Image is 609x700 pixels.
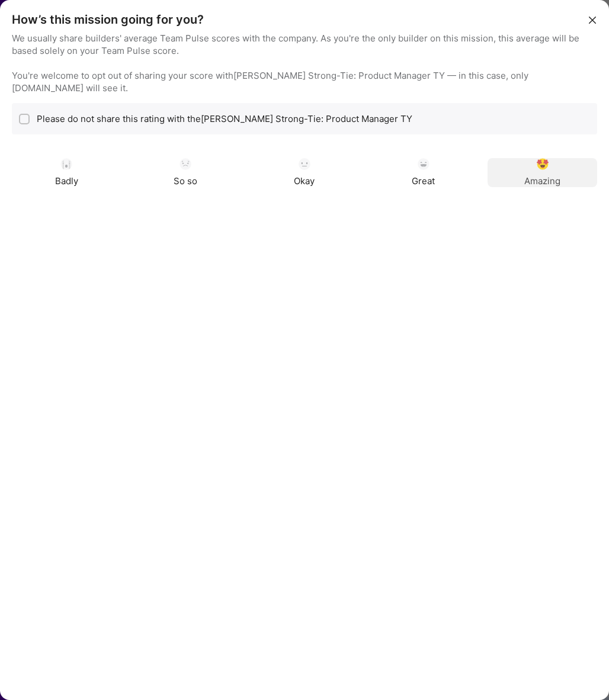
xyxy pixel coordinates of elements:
img: soso [418,158,429,170]
img: soso [60,158,72,170]
span: Badly [55,175,78,187]
span: Amazing [524,175,560,187]
label: Please do not share this rating with the [PERSON_NAME] Strong-Tie: Product Manager TY [37,113,412,125]
span: Great [412,175,435,187]
i: icon Close [589,17,596,24]
img: soso [299,158,310,170]
img: soso [180,158,191,170]
img: soso [537,158,549,170]
span: So so [174,175,197,187]
h4: How’s this mission going for you? [12,12,204,27]
span: Okay [294,175,315,187]
p: We usually share builders' average Team Pulse scores with the company. As you're the only builder... [12,32,597,94]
